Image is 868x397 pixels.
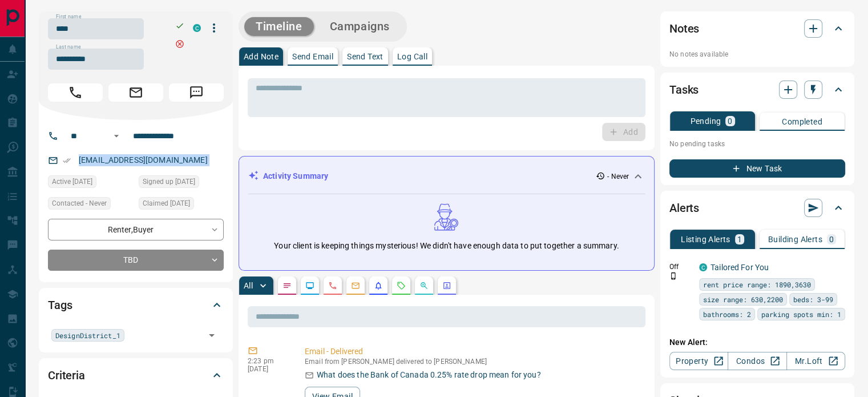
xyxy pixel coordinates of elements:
a: Tailored For You [710,263,769,272]
p: No notes available [669,49,845,59]
span: size range: 630,2200 [703,294,783,305]
span: parking spots min: 1 [761,308,841,320]
span: Claimed [DATE] [143,198,190,209]
div: condos.ca [699,263,707,271]
svg: Lead Browsing Activity [305,281,314,290]
span: Call [48,83,103,102]
svg: Email Verified [63,157,71,165]
svg: Requests [397,281,406,290]
span: beds: 3-99 [793,294,833,305]
div: Alerts [669,194,845,222]
div: Activity Summary- Never [248,166,645,187]
p: - Never [607,171,629,182]
p: New Alert: [669,336,845,348]
label: First name [56,13,81,21]
p: Send Text [347,53,383,61]
p: Your client is keeping things mysterious! We didn't have enough data to put together a summary. [274,240,619,252]
p: [DATE] [248,365,288,373]
p: Log Call [397,53,427,61]
p: Building Alerts [768,235,822,243]
p: Add Note [244,53,278,61]
p: What does the Bank of Canada 0.25% rate drop mean for you? [317,369,541,381]
div: Tasks [669,76,845,103]
a: Mr.Loft [786,352,845,370]
p: All [244,282,253,290]
p: 2:23 pm [248,357,288,365]
svg: Notes [282,281,292,290]
div: TBD [48,250,224,271]
a: [EMAIL_ADDRESS][DOMAIN_NAME] [79,155,208,165]
div: Notes [669,15,845,42]
div: Thu Jun 14 2018 [139,197,224,213]
a: Property [669,352,728,370]
p: No pending tasks [669,135,845,153]
p: Email - Delivered [305,346,641,358]
h2: Alerts [669,199,699,217]
h2: Notes [669,19,699,38]
p: Listing Alerts [681,235,730,243]
p: Completed [782,118,822,126]
svg: Agent Actions [442,281,451,290]
div: Tags [48,291,224,319]
button: Open [204,327,220,343]
button: Timeline [244,17,314,36]
span: Active [DATE] [52,176,92,187]
div: Renter , Buyer [48,219,224,240]
div: Fri Jul 29 2022 [48,175,133,191]
span: Signed up [DATE] [143,176,195,187]
button: Campaigns [318,17,401,36]
div: Criteria [48,362,224,389]
button: New Task [669,159,845,178]
p: Pending [690,117,721,125]
p: Send Email [292,53,333,61]
p: 0 [829,235,834,243]
svg: Listing Alerts [374,281,383,290]
span: rent price range: 1890,3630 [703,279,811,290]
div: condos.ca [193,24,201,32]
svg: Push Notification Only [669,272,677,280]
button: Open [110,129,123,143]
p: Off [669,262,692,272]
span: Message [169,83,224,102]
div: Thu Jun 14 2018 [139,175,224,191]
h2: Criteria [48,366,85,384]
h2: Tags [48,296,72,314]
svg: Opportunities [419,281,429,290]
span: Contacted - Never [52,198,107,209]
p: Email from [PERSON_NAME] delivered to [PERSON_NAME] [305,358,641,366]
p: Activity Summary [263,170,328,182]
label: Last name [56,43,81,51]
svg: Calls [328,281,337,290]
p: 1 [737,235,742,243]
span: DesignDistrict_1 [55,330,120,341]
svg: Emails [351,281,360,290]
h2: Tasks [669,81,699,99]
p: 0 [728,117,732,125]
span: Email [108,83,163,102]
a: Condos [728,352,786,370]
span: bathrooms: 2 [703,308,751,320]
